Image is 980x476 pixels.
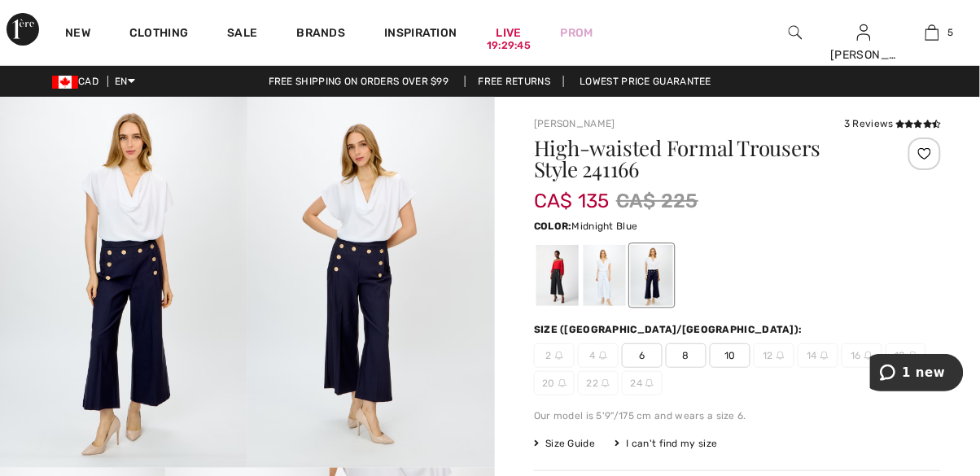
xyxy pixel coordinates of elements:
div: White [584,245,626,306]
div: Black [536,245,579,306]
span: 22 [578,371,619,395]
span: EN [115,76,135,87]
span: 10 [710,343,750,368]
a: Prom [561,24,593,41]
img: ring-m.svg [555,352,563,360]
div: [PERSON_NAME] [830,46,897,63]
a: Live19:29:45 [497,24,522,41]
img: High-Waisted Formal Trousers Style 241166. 2 [247,97,495,468]
a: Brands [297,26,346,43]
img: My Bag [925,23,939,42]
a: New [65,26,90,43]
span: 4 [578,343,619,368]
a: Free Returns [465,76,565,87]
span: 16 [842,343,882,368]
span: 8 [666,343,707,368]
img: 1ère Avenue [7,13,39,46]
a: Sale [227,26,257,43]
a: Free shipping on orders over $99 [256,76,462,87]
a: Lowest Price Guarantee [567,76,725,87]
span: Size Guide [534,436,595,451]
span: CAD [52,76,105,87]
a: Sign In [857,24,871,40]
a: [PERSON_NAME] [534,118,615,129]
div: I can't find my size [615,436,717,451]
img: ring-m.svg [602,379,610,387]
img: ring-m.svg [558,379,567,387]
span: 6 [622,343,663,368]
span: Midnight Blue [572,221,638,232]
span: Color: [534,221,572,232]
img: ring-m.svg [777,352,785,360]
img: ring-m.svg [820,352,829,360]
img: ring-m.svg [645,379,654,387]
img: ring-m.svg [864,352,873,360]
span: 20 [534,371,575,395]
span: 5 [947,25,953,40]
span: 14 [798,343,838,368]
h1: High-waisted Formal Trousers Style 241166 [534,138,873,180]
span: CA$ 225 [616,186,698,216]
img: Canadian Dollar [52,76,78,89]
div: Midnight Blue [631,245,673,306]
img: ring-m.svg [599,352,607,360]
span: CA$ 135 [534,173,610,212]
img: search the website [789,23,803,42]
span: 18 [886,343,926,368]
div: 19:29:45 [487,38,531,54]
div: 3 Reviews [844,116,941,131]
img: My Info [857,23,871,42]
img: ring-m.svg [909,352,917,360]
span: 24 [622,371,663,395]
span: 12 [754,343,794,368]
a: Clothing [129,26,188,43]
div: Size ([GEOGRAPHIC_DATA]/[GEOGRAPHIC_DATA]): [534,322,806,337]
div: Our model is 5'9"/175 cm and wears a size 6. [534,408,941,423]
span: 2 [534,343,575,368]
a: 5 [899,23,966,42]
iframe: Opens a widget where you can chat to one of our agents [870,354,964,395]
span: Inspiration [384,26,457,43]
